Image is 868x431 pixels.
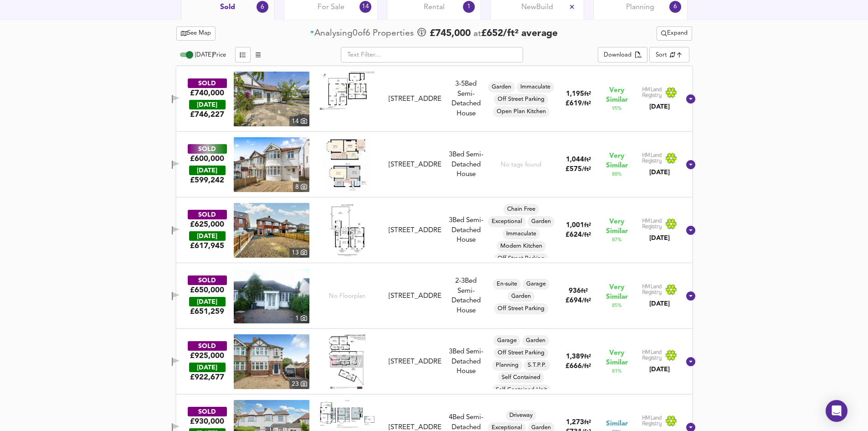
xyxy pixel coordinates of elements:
[642,284,678,296] img: Land Registry
[598,47,647,62] button: Download
[189,100,226,109] div: [DATE]
[657,26,692,41] div: split button
[176,197,692,263] div: SOLD£625,000 [DATE]£617,945property thumbnail 13 Floorplan[STREET_ADDRESS]3Bed Semi-Detached Hous...
[685,225,696,236] svg: Show Details
[565,232,591,239] span: £ 624
[488,82,515,93] div: Garden
[523,279,550,290] div: Garage
[642,102,678,111] div: [DATE]
[661,28,688,39] span: Expand
[565,100,591,107] span: £ 619
[582,363,591,369] span: / ft²
[234,269,309,323] img: property thumbnail
[289,248,309,258] div: 13
[188,78,227,88] div: SOLD
[389,160,442,170] div: [STREET_ADDRESS]
[524,361,550,369] span: S.T.P.P.
[389,226,442,235] div: [STREET_ADDRESS]
[234,269,309,323] a: property thumbnail 1
[234,72,309,126] img: property thumbnail
[446,347,487,376] div: 3 Bed Semi-Detached House
[581,288,588,294] span: ft²
[189,363,226,372] div: [DATE]
[649,47,689,62] div: Sort
[642,365,678,374] div: [DATE]
[385,357,445,367] div: 55 Longfield Avenue, NW7 2EH
[492,360,522,371] div: Planning
[582,101,591,107] span: / ft²
[498,374,544,382] span: Self Contained
[606,283,628,302] span: Very Similar
[190,372,224,382] span: £ 922,677
[606,86,628,105] span: Very Similar
[189,297,226,306] div: [DATE]
[189,166,226,175] div: [DATE]
[494,303,548,314] div: Off Street Parking
[318,2,344,12] span: For Sale
[190,306,224,317] span: £ 651,259
[188,210,227,219] div: SOLD
[493,335,520,346] div: Garage
[176,329,692,395] div: SOLD£925,000 [DATE]£922,677property thumbnail 23 Floorplan[STREET_ADDRESS]3Bed Semi-Detached Hous...
[234,334,309,389] img: property thumbnail
[565,363,591,370] span: £ 666
[389,291,442,301] div: [STREET_ADDRESS]
[508,291,534,302] div: Garden
[190,241,224,251] span: £ 617,945
[517,82,554,93] div: Immaculate
[528,216,555,227] div: Garden
[606,419,628,429] span: Similar
[220,2,235,12] span: Sold
[501,161,541,169] div: No tags found
[446,276,487,316] div: Semi-Detached House
[503,205,539,213] span: Chain Free
[234,137,309,192] a: property thumbnail 8
[289,116,309,126] div: 14
[188,144,227,154] div: SOLD
[612,236,621,244] span: 87 %
[293,313,309,323] div: 1
[494,253,548,264] div: Off Street Parking
[642,168,678,177] div: [DATE]
[582,166,591,172] span: / ft²
[320,72,375,110] img: Floorplan
[498,372,544,383] div: Self Contained
[341,47,523,62] input: Text Filter...
[385,94,445,104] div: 40 Longfield Avenue, NW7 2EG
[188,407,227,416] div: SOLD
[606,348,628,368] span: Very Similar
[523,280,550,288] span: Garage
[446,216,487,245] div: 3 Bed Semi-Detached House
[494,348,548,358] div: Off Street Parking
[642,218,678,230] img: Land Registry
[488,216,526,227] div: Exceptional
[685,291,696,301] svg: Show Details
[328,203,367,258] img: Floorplan
[582,298,591,304] span: / ft²
[195,52,226,58] span: [DATE] Price
[604,50,632,61] div: Download
[176,132,692,197] div: SOLD£600,000 [DATE]£599,242property thumbnail 8 Floorplan[STREET_ADDRESS]3Bed Semi-Detached House...
[612,171,621,178] span: 88 %
[528,218,555,226] span: Garden
[176,26,216,41] button: See Map
[310,27,416,40] div: of Propert ies
[176,66,692,132] div: SOLD£740,000 [DATE]£746,227property thumbnail 14 Floorplan[STREET_ADDRESS]3-5Bed Semi-Detached Ho...
[234,137,309,192] img: property thumbnail
[642,234,678,243] div: [DATE]
[389,357,442,367] div: [STREET_ADDRESS]
[176,263,692,329] div: SOLD£650,000 [DATE]£651,259property thumbnail 1 No Floorplan[STREET_ADDRESS]2-3Bed Semi-Detached ...
[584,354,591,360] span: ft²
[584,223,591,228] span: ft²
[446,276,487,286] div: Rightmove thinks this is a 3 bed but Zoopla states 2 bed, so we're showing you both here
[190,219,224,229] div: £625,000
[189,231,226,241] div: [DATE]
[566,156,584,163] span: 1,044
[656,51,667,59] div: Sort
[190,154,224,164] div: £600,000
[385,291,445,301] div: 24 Longfield Avenue, NW7 2EG
[494,305,548,313] span: Off Street Parking
[826,400,847,422] div: Open Intercom Messenger
[190,88,224,98] div: £740,000
[329,292,366,301] span: No Floorplan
